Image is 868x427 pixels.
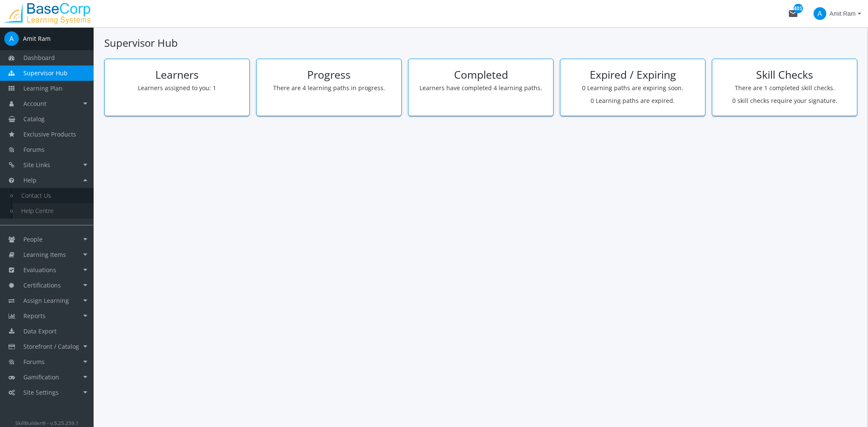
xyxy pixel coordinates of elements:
[788,9,798,19] mat-icon: mail
[23,327,57,335] span: Data Export
[4,31,19,46] span: A
[23,69,68,77] span: Supervisor Hub
[23,54,55,62] span: Dashboard
[13,188,94,203] a: Contact Us
[111,69,243,81] h2: Learners
[263,69,395,81] h2: Progress
[23,145,45,154] span: Forums
[23,358,45,366] span: Forums
[23,388,59,396] span: Site Settings
[111,84,243,92] p: Learners assigned to you: 1
[23,84,63,92] span: Learning Plan
[567,97,699,105] p: 0 Learning paths are expired.
[415,84,547,92] p: Learners have completed 4 learning paths.
[23,373,59,381] span: Gamification
[13,203,94,219] a: Help Centre
[830,6,856,21] span: Amit Ram
[567,69,699,81] h2: Expired / Expiring
[23,100,46,108] span: Account
[23,296,69,305] span: Assign Learning
[263,84,395,92] p: There are 4 learning paths in progress.
[23,130,76,138] span: Exclusive Products
[23,281,61,289] span: Certifications
[719,84,851,92] p: There are 1 completed skill checks.
[23,266,56,274] span: Evaluations
[23,161,50,169] span: Site Links
[719,97,851,105] p: 0 skill checks require your signature.
[23,251,66,259] span: Learning Items
[23,115,45,123] span: Catalog
[23,342,79,350] span: Storefront / Catalog
[23,312,46,320] span: Reports
[719,69,851,81] h2: Skill Checks
[23,176,37,184] span: Help
[15,419,79,426] small: SkillBuilder® - v.5.25.259.1
[415,69,547,81] h2: Completed
[104,36,857,50] h1: Supervisor Hub
[814,7,826,20] span: A
[567,84,699,92] p: 0 Learning paths are expiring soon.
[23,34,51,43] div: Amit Ram
[23,235,43,243] span: People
